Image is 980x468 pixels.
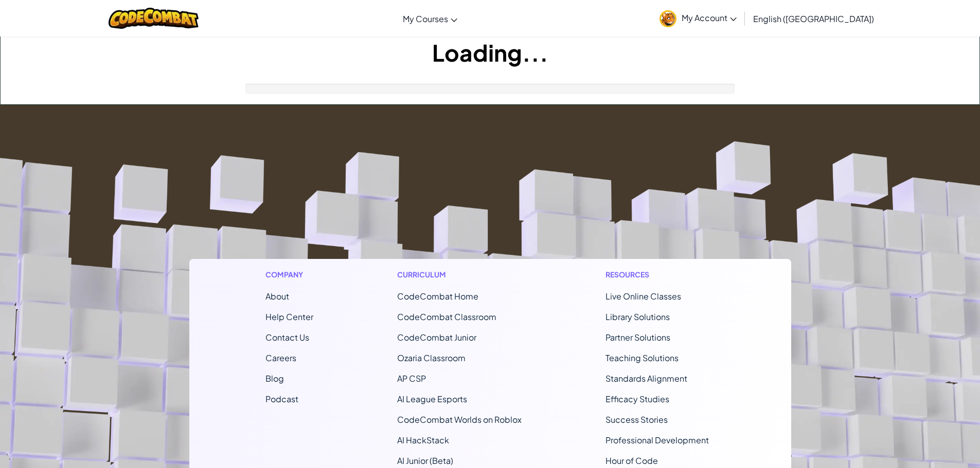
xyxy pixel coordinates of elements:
[605,414,668,425] a: Success Stories
[605,455,658,466] a: Hour of Code
[397,291,478,302] span: CodeCombat Home
[265,352,296,363] a: Careers
[397,269,522,280] h1: Curriculum
[654,2,742,34] a: My Account
[682,12,737,23] span: My Account
[397,373,426,384] a: AP CSP
[660,10,676,27] img: avatar
[753,13,874,24] span: English ([GEOGRAPHIC_DATA])
[605,373,687,384] a: Standards Alignment
[605,269,715,280] h1: Resources
[109,8,199,29] img: CodeCombat logo
[397,352,466,363] a: Ozaria Classroom
[397,455,453,466] a: AI Junior (Beta)
[265,373,284,384] a: Blog
[265,394,298,404] a: Podcast
[265,291,289,302] a: About
[605,332,670,343] a: Partner Solutions
[265,269,313,280] h1: Company
[403,13,448,24] span: My Courses
[265,332,309,343] span: Contact Us
[605,352,679,363] a: Teaching Solutions
[397,394,467,404] a: AI League Esports
[748,5,879,32] a: English ([GEOGRAPHIC_DATA])
[1,36,979,68] h1: Loading...
[605,394,669,404] a: Efficacy Studies
[605,291,681,302] a: Live Online Classes
[397,332,476,343] a: CodeCombat Junior
[397,414,522,425] a: CodeCombat Worlds on Roblox
[398,5,462,32] a: My Courses
[265,311,313,322] a: Help Center
[605,435,709,445] a: Professional Development
[397,311,496,322] a: CodeCombat Classroom
[397,435,449,445] a: AI HackStack
[605,311,670,322] a: Library Solutions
